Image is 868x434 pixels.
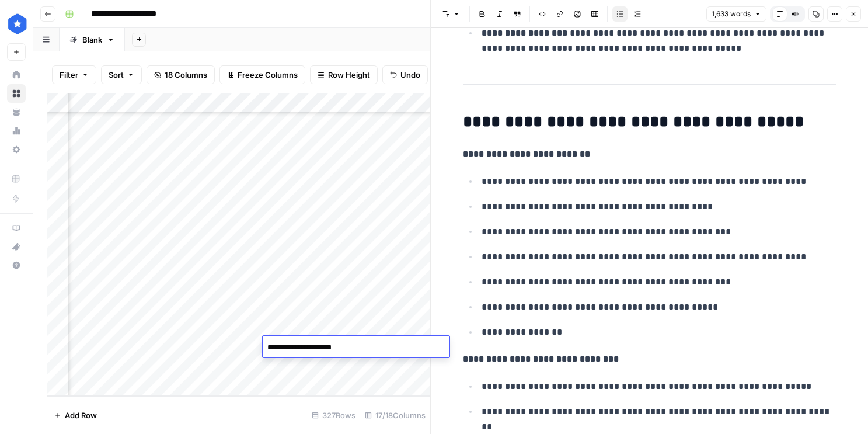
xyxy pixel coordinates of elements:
a: Your Data [7,103,26,121]
span: 1,633 words [712,9,751,19]
button: Row Height [310,65,378,84]
span: Freeze Columns [238,69,298,81]
span: Sort [109,69,124,81]
button: Help + Support [7,256,26,275]
button: 18 Columns [147,65,215,84]
a: Settings [7,140,26,159]
span: Row Height [328,69,370,81]
button: Add Row [47,406,104,425]
img: ConsumerAffairs Logo [7,13,28,34]
button: What's new? [7,237,26,256]
button: Workspace: ConsumerAffairs [7,9,26,39]
button: 1,633 words [706,6,766,22]
span: 18 Columns [165,69,207,81]
a: Usage [7,121,26,140]
div: What's new? [8,238,25,255]
span: Filter [60,69,78,81]
button: Undo [382,65,428,84]
div: 17/18 Columns [360,406,430,425]
div: Blank [82,34,102,46]
div: 327 Rows [307,406,360,425]
a: Browse [7,84,26,103]
button: Filter [52,65,96,84]
a: AirOps Academy [7,218,26,237]
button: Freeze Columns [219,65,305,84]
span: Add Row [65,409,97,421]
a: Blank [60,28,125,51]
span: Undo [400,69,420,81]
button: Sort [101,65,142,84]
a: Home [7,65,26,84]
